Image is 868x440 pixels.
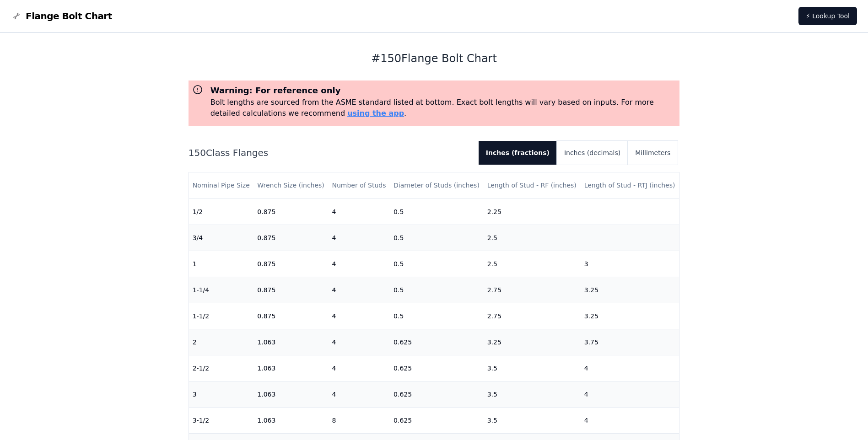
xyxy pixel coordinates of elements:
[253,225,328,251] td: 0.875
[189,355,254,381] td: 2-1/2
[189,381,254,407] td: 3
[328,199,390,225] td: 4
[253,172,328,199] th: Wrench Size (inches)
[484,381,581,407] td: 3.5
[328,303,390,329] td: 4
[189,51,680,66] h1: # 150 Flange Bolt Chart
[557,141,628,165] button: Inches (decimals)
[189,199,254,225] td: 1/2
[210,97,676,119] p: Bolt lengths are sourced from the ASME standard listed at bottom. Exact bolt lengths will vary ba...
[390,199,484,225] td: 0.5
[484,199,581,225] td: 2.25
[253,277,328,303] td: 0.875
[253,329,328,355] td: 1.063
[628,141,678,165] button: Millimeters
[328,407,390,433] td: 8
[581,172,679,199] th: Length of Stud - RTJ (inches)
[189,407,254,433] td: 3-1/2
[484,277,581,303] td: 2.75
[328,251,390,277] td: 4
[253,355,328,381] td: 1.063
[328,355,390,381] td: 4
[581,355,679,381] td: 4
[479,141,557,165] button: Inches (fractions)
[328,225,390,251] td: 4
[484,407,581,433] td: 3.5
[390,407,484,433] td: 0.625
[390,172,484,199] th: Diameter of Studs (inches)
[390,277,484,303] td: 0.5
[253,381,328,407] td: 1.063
[484,251,581,277] td: 2.5
[390,355,484,381] td: 0.625
[253,303,328,329] td: 0.875
[189,225,254,251] td: 3/4
[328,277,390,303] td: 4
[581,277,679,303] td: 3.25
[189,172,254,199] th: Nominal Pipe Size
[253,251,328,277] td: 0.875
[26,10,112,22] span: Flange Bolt Chart
[581,381,679,407] td: 4
[189,251,254,277] td: 1
[210,84,676,97] h3: Warning: For reference only
[390,225,484,251] td: 0.5
[484,172,581,199] th: Length of Stud - RF (inches)
[390,303,484,329] td: 0.5
[11,11,22,21] img: Flange Bolt Chart Logo
[189,146,471,159] h2: 150 Class Flanges
[11,10,112,22] a: Flange Bolt Chart LogoFlange Bolt Chart
[347,109,404,118] a: using the app
[581,251,679,277] td: 3
[328,381,390,407] td: 4
[581,407,679,433] td: 4
[484,329,581,355] td: 3.25
[390,251,484,277] td: 0.5
[189,303,254,329] td: 1-1/2
[328,329,390,355] td: 4
[390,381,484,407] td: 0.625
[581,303,679,329] td: 3.25
[189,329,254,355] td: 2
[189,277,254,303] td: 1-1/4
[484,225,581,251] td: 2.5
[253,407,328,433] td: 1.063
[484,303,581,329] td: 2.75
[798,7,857,25] a: ⚡ Lookup Tool
[581,329,679,355] td: 3.75
[328,172,390,199] th: Number of Studs
[484,355,581,381] td: 3.5
[390,329,484,355] td: 0.625
[253,199,328,225] td: 0.875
